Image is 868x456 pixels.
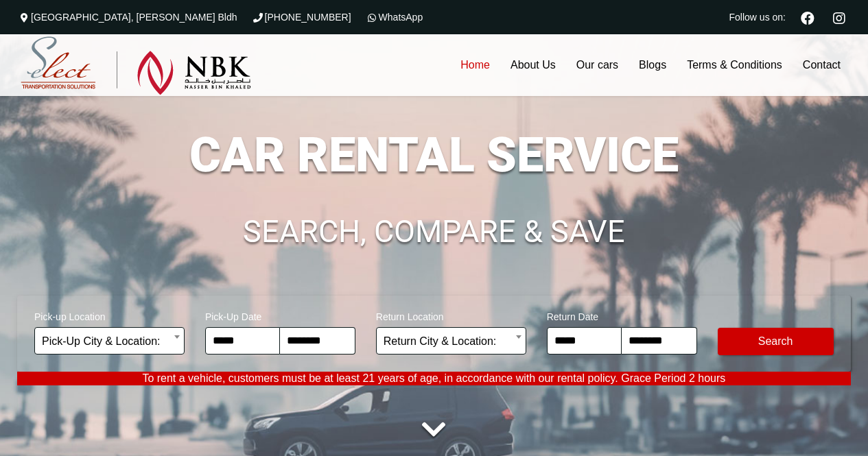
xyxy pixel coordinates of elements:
span: Return Date [547,302,697,327]
span: Pick-Up Date [205,302,355,327]
a: WhatsApp [365,12,423,23]
span: Return City & Location: [384,328,519,355]
img: Select Rent a Car [21,36,251,95]
h1: CAR RENTAL SERVICE [17,131,851,179]
a: Instagram [827,10,851,25]
a: About Us [500,34,566,96]
p: To rent a vehicle, customers must be at least 21 years of age, in accordance with our rental poli... [17,372,851,385]
a: Blogs [629,34,677,96]
a: [PHONE_NUMBER] [251,12,351,23]
a: Facebook [795,10,820,25]
span: Pick-Up City & Location: [34,327,185,355]
span: Return Location [376,302,526,327]
button: Modify Search [718,328,834,355]
h1: SEARCH, COMPARE & SAVE [17,216,851,248]
span: Pick-up Location [34,302,185,327]
span: Pick-Up City & Location: [42,328,177,355]
a: Contact [793,34,851,96]
a: Terms & Conditions [677,34,793,96]
a: Our cars [566,34,629,96]
span: Return City & Location: [376,327,526,355]
a: Home [450,34,500,96]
